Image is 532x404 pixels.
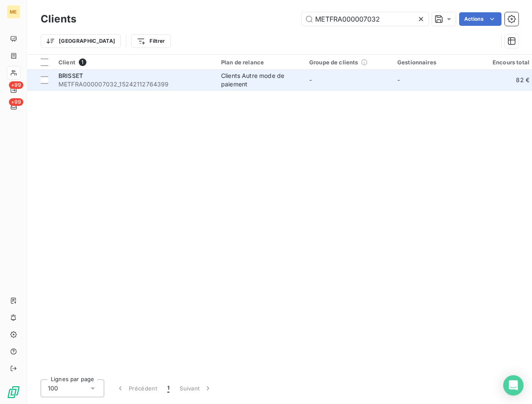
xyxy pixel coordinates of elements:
a: +99 [7,100,20,113]
div: Encours total [485,59,529,66]
button: Suivant [175,379,217,397]
div: Open Intercom Messenger [503,375,524,396]
span: BRISSET [58,72,83,79]
span: - [397,76,400,83]
input: Rechercher [302,12,429,26]
span: +99 [9,98,23,106]
div: Clients Autre mode de paiement [221,72,299,89]
span: 100 [48,384,58,393]
div: ME [7,5,20,19]
span: Groupe de clients [309,59,358,66]
button: 1 [162,379,175,397]
button: Précédent [111,379,162,397]
div: Plan de relance [221,59,299,66]
img: Logo LeanPay [7,385,20,399]
div: Gestionnaires [397,59,475,66]
span: 1 [167,384,169,393]
a: +99 [7,83,20,97]
span: +99 [9,81,23,89]
span: - [309,76,312,83]
span: 1 [79,58,86,66]
span: METFRA000007032_15242112764399 [58,80,211,89]
h3: Clients [41,11,76,27]
span: Client [58,59,75,66]
button: Actions [459,12,502,26]
button: [GEOGRAPHIC_DATA] [41,34,121,48]
button: Filtrer [131,34,170,48]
